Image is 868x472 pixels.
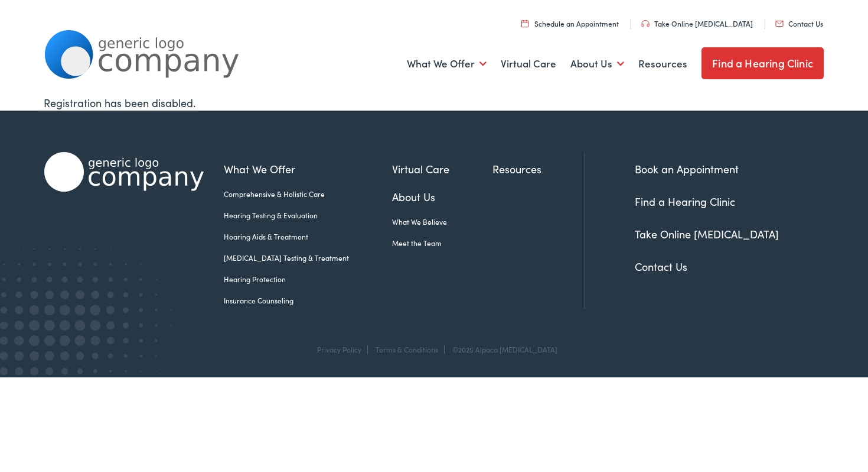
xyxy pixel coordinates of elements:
[376,344,438,354] a: Terms & Conditions
[446,345,557,354] div: ©2025 Alpaca [MEDICAL_DATA]
[521,20,528,27] img: utility icon
[570,42,624,86] a: About Us
[224,295,392,306] a: Insurance Counseling
[44,152,204,192] img: Alpaca Audiology
[635,227,779,241] a: Take Online [MEDICAL_DATA]
[224,253,392,263] a: [MEDICAL_DATA] Testing & Treatment
[635,194,735,209] a: Find a Hearing Clinic
[44,95,825,111] div: Registration has been disabled.
[775,18,823,28] a: Contact Us
[392,216,492,227] a: What We Believe
[635,161,739,176] a: Book an Appointment
[224,231,392,242] a: Hearing Aids & Treatment
[224,189,392,199] a: Comprehensive & Holistic Care
[638,42,687,86] a: Resources
[521,18,619,28] a: Schedule an Appointment
[224,210,392,221] a: Hearing Testing & Evaluation
[775,21,784,27] img: utility icon
[501,42,556,86] a: Virtual Care
[641,20,650,27] img: utility icon
[224,274,392,285] a: Hearing Protection
[224,161,392,177] a: What We Offer
[392,161,492,177] a: Virtual Care
[492,161,585,177] a: Resources
[641,18,753,28] a: Take Online [MEDICAL_DATA]
[635,259,687,274] a: Contact Us
[701,47,824,79] a: Find a Hearing Clinic
[392,189,492,205] a: About Us
[317,344,361,354] a: Privacy Policy
[392,238,492,248] a: Meet the Team
[407,42,487,86] a: What We Offer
